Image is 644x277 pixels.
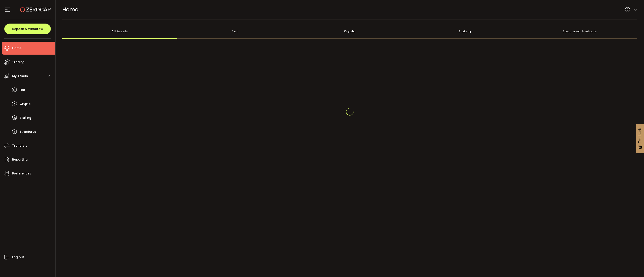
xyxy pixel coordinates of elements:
span: My Assets [12,73,28,79]
span: Trading [12,59,24,65]
span: Deposit & Withdraw [12,27,43,30]
div: Staking [407,24,522,39]
div: Crypto [292,24,407,39]
span: Crypto [20,101,31,107]
span: Transfers [12,143,27,149]
span: Home [62,6,78,13]
span: Structures [20,129,36,135]
div: Fiat [177,24,292,39]
button: Deposit & Withdraw [4,24,51,34]
span: Reporting [12,156,28,163]
div: Structured Products [522,24,637,39]
span: Fiat [20,87,25,93]
span: Home [12,45,21,51]
button: Feedback - Show survey [636,124,644,153]
span: Staking [20,115,31,121]
div: All Assets [62,24,177,39]
span: Feedback [638,128,642,143]
span: Preferences [12,170,31,177]
span: Log out [12,254,24,260]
